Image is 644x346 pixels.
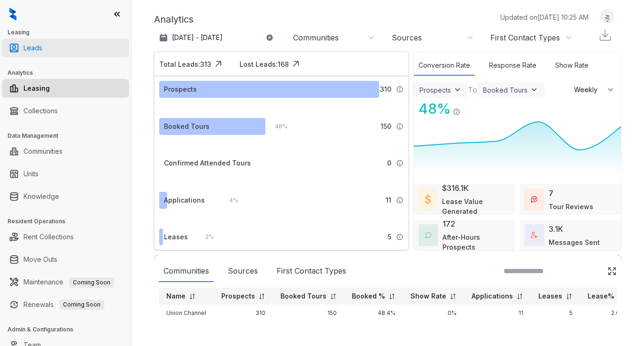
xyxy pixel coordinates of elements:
div: Communities [293,32,339,43]
td: 2.0% [580,305,632,322]
div: Show Rate [551,55,593,76]
td: 310 [214,305,273,322]
div: 48 % [265,121,287,132]
p: Name [166,291,186,301]
span: 0 [387,158,391,168]
img: logo [9,8,16,21]
div: Response Rate [484,55,541,76]
div: Booked Tours [164,121,209,132]
img: AfterHoursConversations [425,232,431,238]
p: [DATE] - [DATE] [172,33,223,42]
div: Sources [392,32,422,43]
img: SearchIcon [588,267,596,275]
div: $316.1K [442,182,469,194]
img: sorting [516,293,523,300]
img: sorting [388,293,396,300]
div: To [468,84,477,95]
p: Lease% [588,291,614,301]
a: Leads [23,39,42,57]
li: Rent Collections [2,228,129,246]
div: Prospects [164,84,197,94]
a: Units [23,165,39,183]
li: Maintenance [2,273,129,291]
p: Prospects [221,291,255,301]
h3: Analytics [8,69,131,77]
div: 4 % [220,195,238,205]
div: Conversion Rate [414,55,475,76]
li: Units [2,165,129,183]
a: Collections [23,102,58,120]
img: Info [396,86,403,93]
a: Move Outs [23,250,57,269]
a: Rent Collections [23,228,74,246]
img: sorting [450,293,457,300]
p: Booked % [352,291,385,301]
span: Coming Soon [69,277,114,288]
img: Info [396,233,403,241]
img: Info [396,123,403,130]
div: Lost Leads: 168 [240,59,289,69]
td: 0% [403,305,464,322]
div: Booked Tours [483,86,528,94]
img: ViewFilterArrow [529,85,539,94]
img: Download [598,28,612,42]
img: ViewFilterArrow [453,85,462,94]
div: Leases [164,232,188,242]
div: Applications [164,195,205,205]
img: LeaseValue [425,194,431,204]
img: sorting [258,293,265,300]
p: Booked Tours [280,291,326,301]
img: sorting [189,293,196,300]
td: 5 [531,305,580,322]
img: TotalFum [531,232,537,238]
div: Prospects [419,86,451,94]
li: Renewals [2,295,129,314]
img: TourReviews [531,196,537,203]
a: Knowledge [23,187,59,206]
span: Coming Soon [59,299,104,310]
img: UserAvatar [601,12,614,22]
button: [DATE] - [DATE] [154,29,281,46]
td: Union Channel [159,305,214,322]
h3: Admin & Configurations [8,325,131,334]
li: Leads [2,39,129,57]
button: Weekly [568,81,621,98]
div: Lease Value Generated [442,197,510,216]
p: Leases [538,291,562,301]
h3: Data Management [8,132,131,140]
h3: Resident Operations [8,217,131,226]
span: 150 [380,121,391,132]
img: sorting [330,293,337,300]
p: Applications [472,291,513,301]
div: 48 % [414,98,451,119]
img: Click Icon [460,100,474,114]
span: Weekly [574,85,603,94]
div: 2 % [196,232,214,242]
h3: Leasing [8,28,131,37]
div: First Contact Types [272,260,351,282]
img: Info [396,159,403,167]
img: Click Icon [289,57,303,71]
p: Analytics [154,12,194,26]
a: RenewalsComing Soon [23,295,104,314]
div: Messages Sent [549,237,600,247]
div: Confirmed Attended Tours [164,158,251,168]
div: 3.1K [549,223,563,235]
span: 310 [380,84,391,94]
img: Info [453,108,460,116]
img: Info [396,197,403,204]
div: After-Hours Prospects [442,232,510,252]
li: Collections [2,102,129,120]
li: Knowledge [2,187,129,206]
td: 150 [273,305,344,322]
div: Tour Reviews [549,202,593,212]
div: 172 [442,218,455,229]
li: Move Outs [2,250,129,269]
img: sorting [566,293,573,300]
img: Click Icon [211,57,225,71]
td: 11 [464,305,531,322]
td: 48.4% [344,305,403,322]
p: Show Rate [411,291,446,301]
div: Sources [223,260,263,282]
div: 7 [549,188,553,199]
